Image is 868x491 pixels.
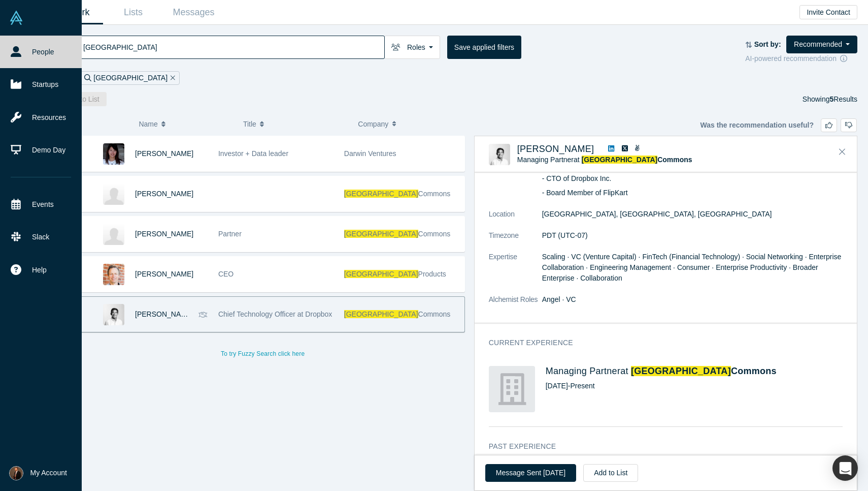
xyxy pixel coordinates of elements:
a: [PERSON_NAME] [135,270,193,278]
span: Chief Technology Officer at Dropbox [218,310,332,318]
button: To try Fuzzy Search click here [214,347,312,360]
strong: Sort by: [754,40,781,48]
button: Add to List [59,92,107,106]
button: Name [139,113,232,135]
dt: Expertise [489,252,542,294]
span: Scaling · VC (Venture Capital) · FinTech (Financial Technology) · Social Networking · Enterprise ... [542,253,842,282]
img: Camilo Rojas's Account [9,466,23,480]
button: Close [834,144,850,160]
dd: Angel · VC [542,294,843,305]
dt: Alchemist Roles [489,294,542,316]
dt: Timezone [489,230,542,252]
span: Company [358,113,388,135]
a: [GEOGRAPHIC_DATA]Commons [582,156,692,164]
span: Title [243,113,256,135]
img: Finn Meeks's Profile Image [103,224,124,245]
img: Jason Monberg's Profile Image [103,264,124,285]
span: Results [830,95,857,103]
a: [PERSON_NAME] [135,190,193,198]
span: Products [418,270,446,278]
dt: Location [489,209,542,230]
span: [GEOGRAPHIC_DATA] [631,366,731,376]
h3: Current Experience [489,337,828,348]
span: Managing Partner at [517,156,692,164]
a: [PERSON_NAME] [517,144,594,154]
p: - Board Member of FlipKart [542,188,843,198]
button: Add to List [583,464,638,482]
a: Messages [163,1,224,24]
button: Company [358,113,462,135]
span: [GEOGRAPHIC_DATA] [344,230,418,238]
button: Recommended [786,36,857,53]
button: Invite Contact [799,5,857,19]
button: Title [243,113,347,135]
p: - CTO of Dropbox Inc. [542,173,843,184]
h3: Past Experience [489,441,828,452]
span: [GEOGRAPHIC_DATA] [344,270,418,278]
img: Alchemist Vault Logo [9,11,23,25]
span: Help [32,265,47,275]
span: [GEOGRAPHIC_DATA] [344,190,418,198]
span: Commons [418,310,451,318]
img: Dylan Itzikowitz's Profile Image [103,183,124,205]
dt: Summary [489,145,542,209]
img: South Park Commons's Logo [489,366,535,412]
span: Darwin Ventures [344,149,396,158]
span: My Account [30,468,67,478]
a: [PERSON_NAME] [135,230,193,238]
button: Roles [384,36,440,59]
a: Lists [103,1,163,24]
a: [PERSON_NAME] [135,149,193,158]
input: Search by name, title, company, summary, expertise, investment criteria or topics of focus [82,35,384,59]
span: Partner [218,230,242,238]
span: Commons [731,366,777,376]
img: Olivia Liao's Profile Image [103,143,124,165]
img: Aditya Agarwal's Profile Image [489,144,510,165]
span: CEO [218,270,233,278]
span: Commons [657,156,692,164]
span: [GEOGRAPHIC_DATA] [344,310,418,318]
div: AI-powered recommendation [745,53,857,64]
strong: 5 [830,95,834,103]
span: Investor + Data leader [218,149,288,158]
div: [GEOGRAPHIC_DATA] [80,71,179,85]
h4: Managing Partner at [546,366,843,377]
a: [GEOGRAPHIC_DATA]Commons [631,366,777,376]
div: Showing [803,92,857,106]
dd: [GEOGRAPHIC_DATA], [GEOGRAPHIC_DATA], [GEOGRAPHIC_DATA] [542,209,843,220]
span: Name [139,113,157,135]
div: [DATE] - Present [546,381,843,391]
button: Message Sent [DATE] [485,464,576,482]
button: Remove Filter [168,72,175,84]
span: [GEOGRAPHIC_DATA] [582,156,658,164]
button: Save applied filters [447,36,521,59]
a: [PERSON_NAME] [135,310,193,318]
span: Commons [418,230,451,238]
img: Aditya Agarwal's Profile Image [103,304,124,325]
dd: PDT (UTC-07) [542,230,843,241]
button: My Account [9,466,67,480]
div: Was the recommendation useful? [700,118,857,132]
span: Commons [418,190,451,198]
